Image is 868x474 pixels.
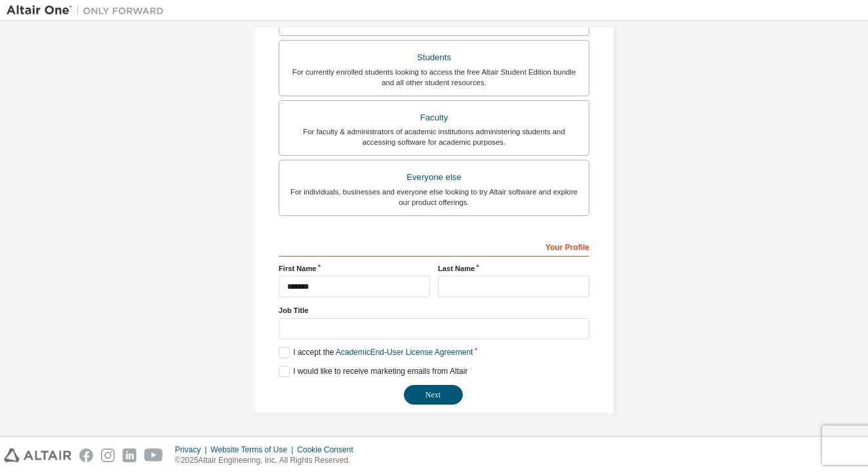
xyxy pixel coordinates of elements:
[175,445,210,455] div: Privacy
[79,448,93,462] img: facebook.svg
[279,263,430,274] label: First Name
[287,126,581,147] div: For faculty & administrators of academic institutions administering students and accessing softwa...
[438,263,589,274] label: Last Name
[279,366,467,377] label: I would like to receive marketing emails from Altair
[297,445,361,455] div: Cookie Consent
[144,448,163,462] img: youtube.svg
[404,385,463,405] button: Next
[336,348,473,357] a: Academic End-User License Agreement
[175,455,361,466] p: © 2025 Altair Engineering, Inc. All Rights Reserved.
[279,347,473,358] label: I accept the
[287,48,581,67] div: Students
[4,448,71,462] img: altair_logo.svg
[279,236,589,257] div: Your Profile
[287,187,581,208] div: For individuals, businesses and everyone else looking to try Altair software and explore our prod...
[287,67,581,88] div: For currently enrolled students looking to access the free Altair Student Edition bundle and all ...
[101,448,115,462] img: instagram.svg
[279,305,589,316] label: Job Title
[7,4,170,17] img: Altair One
[210,445,297,455] div: Website Terms of Use
[287,168,581,187] div: Everyone else
[123,448,136,462] img: linkedin.svg
[287,109,581,127] div: Faculty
